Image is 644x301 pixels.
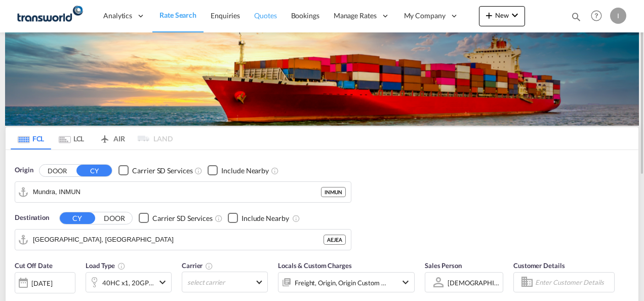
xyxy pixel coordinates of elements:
[254,11,276,20] span: Quotes
[483,9,495,21] md-icon: icon-plus 400-fg
[86,272,172,292] div: 40HC x1 20GP x1icon-chevron-down
[159,11,196,19] span: Rate Search
[15,261,53,270] span: Cut Off Date
[513,261,565,270] span: Customer Details
[102,276,154,290] div: 40HC x1 20GP x1
[139,213,213,223] md-checkbox: Checkbox No Ink
[588,7,605,24] span: Help
[215,214,223,222] md-icon: Unchecked: Search for CY (Container Yard) services for all selected carriers.Checked : Search for...
[99,133,111,140] md-icon: icon-airplane
[321,187,346,197] div: INMUN
[33,232,324,247] input: Search by Port
[15,182,351,202] md-input-container: Mundra, INMUN
[31,279,52,288] div: [DATE]
[447,275,500,290] md-select: Sales Person: Irishi Kiran
[97,212,132,224] button: DOOR
[76,165,112,176] button: CY
[15,230,351,250] md-input-container: Jebel Ali, AEJEA
[15,165,33,175] span: Origin
[205,262,213,270] md-icon: The selected Trucker/Carrierwill be displayed in the rate results If the rates are from another f...
[448,279,537,287] div: [DEMOGRAPHIC_DATA] Kiran
[399,276,412,288] md-icon: icon-chevron-down
[60,212,95,224] button: CY
[117,262,126,270] md-icon: icon-information-outline
[610,8,626,24] div: I
[39,165,75,176] button: DOOR
[118,165,192,176] md-checkbox: Checkbox No Ink
[11,127,51,149] md-tab-item: FCL
[208,165,269,176] md-checkbox: Checkbox No Ink
[15,272,75,293] div: [DATE]
[334,11,377,21] span: Manage Rates
[103,11,132,21] span: Analytics
[404,11,446,21] span: My Company
[152,213,213,223] div: Carrier SD Services
[292,214,300,222] md-icon: Unchecked: Ignores neighbouring ports when fetching rates.Checked : Includes neighbouring ports w...
[571,11,582,26] div: icon-magnify
[5,32,639,126] img: LCL+%26+FCL+BACKGROUND.png
[324,235,346,245] div: AEJEA
[425,261,462,270] span: Sales Person
[295,276,387,290] div: Freight Origin Origin Custom Destination Factory Stuffing
[228,213,289,223] md-checkbox: Checkbox No Ink
[479,6,525,26] button: icon-plus 400-fgNewicon-chevron-down
[278,272,415,292] div: Freight Origin Origin Custom Destination Factory Stuffingicon-chevron-down
[509,9,521,21] md-icon: icon-chevron-down
[278,261,352,270] span: Locals & Custom Charges
[92,127,132,149] md-tab-item: AIR
[132,166,192,176] div: Carrier SD Services
[86,261,126,270] span: Load Type
[588,7,610,25] div: Help
[483,11,521,19] span: New
[51,127,92,149] md-tab-item: LCL
[291,11,319,20] span: Bookings
[15,213,49,223] span: Destination
[221,166,269,176] div: Include Nearby
[156,276,169,288] md-icon: icon-chevron-down
[571,11,582,22] md-icon: icon-magnify
[241,213,289,223] div: Include Nearby
[535,275,611,290] input: Enter Customer Details
[211,11,240,20] span: Enquiries
[15,5,84,27] img: f753ae806dec11f0841701cdfdf085c0.png
[271,167,279,175] md-icon: Unchecked: Ignores neighbouring ports when fetching rates.Checked : Includes neighbouring ports w...
[194,167,203,175] md-icon: Unchecked: Search for CY (Container Yard) services for all selected carriers.Checked : Search for...
[33,184,321,200] input: Search by Port
[11,127,173,149] md-pagination-wrapper: Use the left and right arrow keys to navigate between tabs
[182,261,213,270] span: Carrier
